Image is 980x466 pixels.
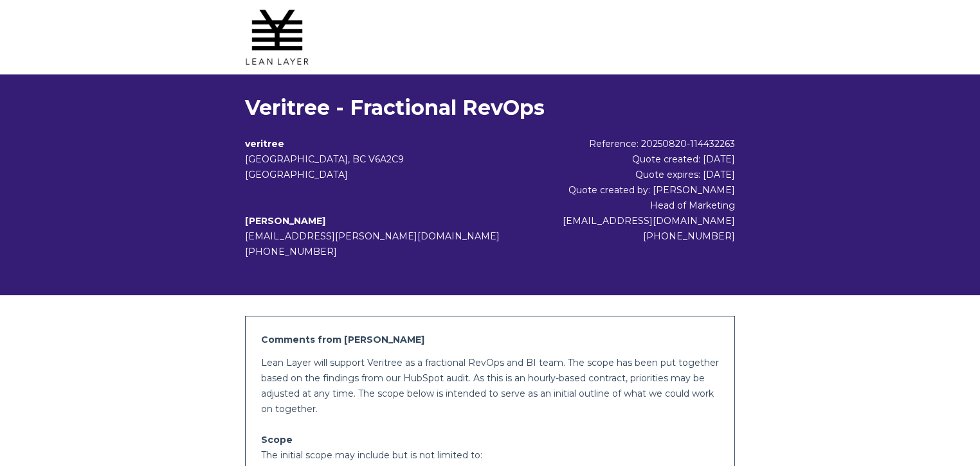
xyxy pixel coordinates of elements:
[245,230,500,242] span: [EMAIL_ADDRESS][PERSON_NAME][DOMAIN_NAME]
[563,184,735,242] span: Quote created by: [PERSON_NAME] Head of Marketing [EMAIL_ADDRESS][DOMAIN_NAME] [PHONE_NUMBER]
[514,136,735,151] div: Reference: 20250820-114432263
[245,138,284,150] b: veritree
[245,95,735,121] h1: Veritree - Fractional RevOps
[261,434,293,445] strong: Scope
[261,355,719,417] p: Lean Layer will support Veritree as a fractional RevOps and BI team. The scope has been put toget...
[245,5,309,69] img: Lean Layer
[261,447,719,463] p: The initial scope may include but is not limited to:
[261,332,719,347] h2: Comments from [PERSON_NAME]
[514,151,735,167] div: Quote created: [DATE]
[245,151,514,182] address: [GEOGRAPHIC_DATA], BC V6A2C9 [GEOGRAPHIC_DATA]
[514,167,735,182] div: Quote expires: [DATE]
[245,215,325,227] b: [PERSON_NAME]
[245,246,337,257] span: [PHONE_NUMBER]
